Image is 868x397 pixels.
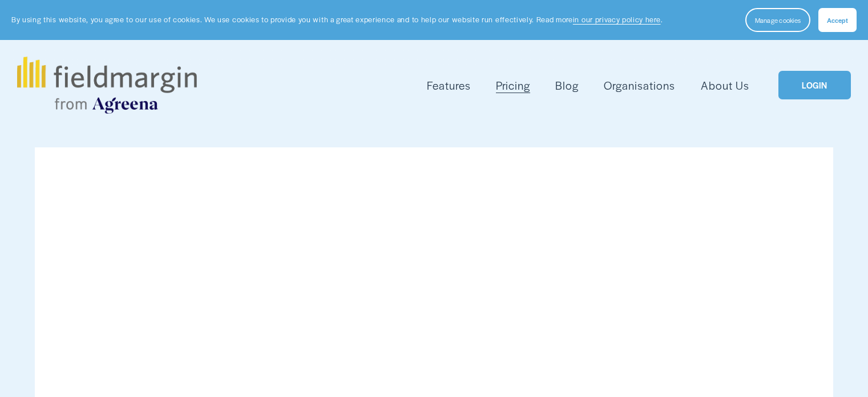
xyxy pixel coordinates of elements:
span: Manage cookies [755,15,801,25]
a: Organisations [604,76,675,95]
a: Blog [555,76,579,95]
button: Manage cookies [745,8,810,32]
button: Accept [818,8,857,32]
span: Accept [827,15,848,25]
span: Features [427,77,471,94]
a: LOGIN [778,71,850,100]
img: fieldmargin.com [17,57,196,114]
a: Pricing [496,76,530,95]
a: folder dropdown [427,76,471,95]
p: By using this website, you agree to our use of cookies. We use cookies to provide you with a grea... [11,14,663,25]
a: About Us [701,76,749,95]
a: in our privacy policy here [573,14,661,25]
